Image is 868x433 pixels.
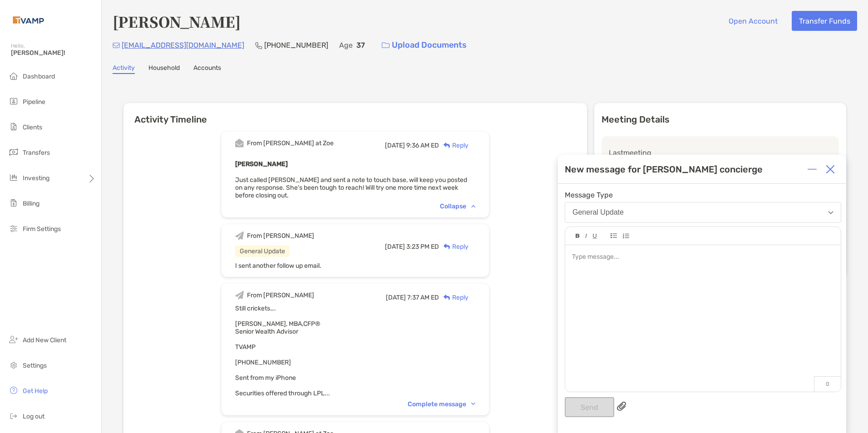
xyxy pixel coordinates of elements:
[23,200,39,207] span: Billing
[235,262,321,270] span: I sent another follow up email.
[385,142,405,149] span: [DATE]
[356,39,365,51] p: 37
[303,320,321,328] span: CFP®
[565,202,841,223] button: General Update
[247,291,314,299] div: From [PERSON_NAME]
[339,39,353,51] p: Age
[235,328,475,335] div: Senior Wealth Advisor
[8,359,19,370] img: settings icon
[8,121,19,132] img: clients icon
[235,291,244,300] img: Event icon
[23,98,45,106] span: Pipeline
[123,103,587,125] h6: Activity Timeline
[235,139,244,148] img: Event icon
[23,123,42,131] span: Clients
[585,234,587,238] img: Editor control icon
[235,160,288,168] b: [PERSON_NAME]
[264,39,328,51] p: [PHONE_NUMBER]
[235,343,475,351] div: TVAMP
[792,11,857,31] button: Transfer Funds
[386,294,406,301] span: [DATE]
[255,42,262,49] img: Phone Icon
[8,172,19,183] img: investing icon
[235,176,467,199] span: Just called [PERSON_NAME] and sent a note to touch base, will keep you posted on any response. Sh...
[592,234,597,239] img: Editor control icon
[8,223,19,234] img: firm-settings icon
[11,4,46,36] img: Zoe Logo
[113,43,120,48] img: Email Icon
[235,320,475,382] div: Sent from my iPhone
[439,242,469,251] div: Reply
[23,225,61,233] span: Firm Settings
[444,295,450,300] img: Reply icon
[828,211,833,214] img: Open dropdown arrow
[8,334,19,345] img: add_new_client icon
[565,164,763,175] div: New message for [PERSON_NAME] concierge
[23,413,44,420] span: Log out
[235,231,244,240] img: Event icon
[8,410,19,421] img: logout icon
[444,143,450,148] img: Reply icon
[235,359,475,366] div: [PHONE_NUMBER]
[8,147,19,157] img: transfers icon
[565,191,841,199] span: Message Type
[247,139,334,147] div: From [PERSON_NAME] at Zoe
[235,305,475,397] span: Still crickets…. Securities offered through LPL...
[440,202,475,210] div: Collapse
[23,336,66,344] span: Add New Client
[23,387,48,395] span: Get Help
[622,233,629,239] img: Editor control icon
[8,197,19,208] img: billing icon
[247,232,314,240] div: From [PERSON_NAME]
[721,11,784,31] button: Open Account
[148,64,180,74] a: Household
[617,402,626,411] img: paperclip attachments
[602,114,839,125] p: Meeting Details
[406,243,439,251] span: 3:23 PM ED
[376,35,473,55] a: Upload Documents
[8,385,19,396] img: get-help icon
[23,149,50,157] span: Transfers
[122,39,244,51] p: [EMAIL_ADDRESS][DOMAIN_NAME]
[471,205,475,207] img: Chevron icon
[23,73,55,80] span: Dashboard
[808,165,817,174] img: Expand or collapse
[23,362,47,369] span: Settings
[11,49,96,57] span: [PERSON_NAME]!
[235,320,475,328] div: [PERSON_NAME], MBA,
[382,42,390,49] img: button icon
[576,234,580,238] img: Editor control icon
[113,11,241,32] h4: [PERSON_NAME]
[8,70,19,81] img: dashboard icon
[609,147,832,158] p: Last meeting
[814,376,841,392] p: 0
[235,246,290,257] div: General Update
[113,64,135,74] a: Activity
[572,208,624,216] div: General Update
[408,400,475,408] div: Complete message
[439,293,469,302] div: Reply
[8,96,19,107] img: pipeline icon
[385,243,405,251] span: [DATE]
[611,233,617,238] img: Editor control icon
[444,244,450,250] img: Reply icon
[193,64,221,74] a: Accounts
[407,294,439,301] span: 7:37 AM ED
[471,403,475,405] img: Chevron icon
[826,165,835,174] img: Close
[23,174,49,182] span: Investing
[406,142,439,149] span: 9:36 AM ED
[439,141,469,150] div: Reply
